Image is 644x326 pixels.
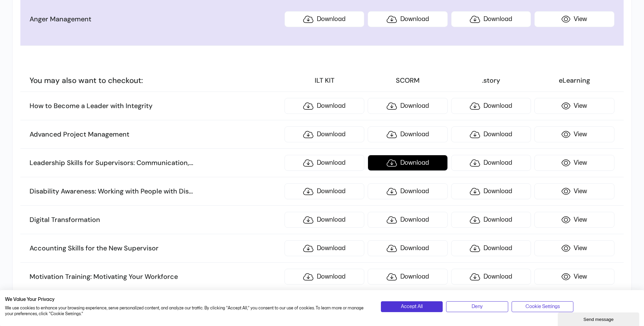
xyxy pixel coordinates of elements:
a: Download [284,269,364,285]
h3: eLearning [534,76,614,85]
h3: Digital Transformation [30,216,281,224]
a: Download [368,126,447,142]
span: Cookie Settings [526,303,560,310]
a: Download [284,212,364,228]
h3: Anger Management [30,15,281,24]
a: Download [368,183,447,199]
a: Download [284,183,364,199]
a: View [534,183,614,199]
h3: .story [451,76,531,85]
a: Download [451,126,531,142]
span: ... [189,187,193,196]
span: Accept All [401,303,423,310]
a: Download [368,155,447,171]
a: Download [368,240,447,256]
a: View [534,98,614,114]
h3: SCORM [368,76,447,85]
a: View [534,269,614,285]
a: Download [284,98,364,114]
a: Download [368,11,447,27]
h3: Disability Awareness: Working with People with Dis [30,187,281,196]
a: View [534,240,614,256]
a: View [534,155,614,171]
h3: Leadership Skills for Supervisors: Communication, [30,159,281,167]
a: Download [451,212,531,228]
span: ... [189,158,193,167]
a: Download [284,11,364,27]
h3: Motivation Training: Motivating Your Workforce [30,272,281,281]
a: View [534,11,614,27]
a: Download [284,240,364,256]
a: View [534,126,614,142]
iframe: chat widget [558,311,641,326]
h2: We Value Your Privacy [5,297,371,303]
a: Download [451,11,531,27]
h3: ILT KIT [284,76,364,85]
h3: Advanced Project Management [30,130,281,139]
button: Deny all cookies [446,301,508,312]
a: Download [368,212,447,228]
span: Deny [472,303,483,310]
a: Download [451,155,531,171]
h3: You may also want to checkout: [30,76,281,85]
a: Download [284,155,364,171]
p: We use cookies to enhance your browsing experience, serve personalized content, and analyze our t... [5,305,371,317]
h3: Accounting Skills for the New Supervisor [30,244,281,253]
button: Accept all cookies [381,301,443,312]
h3: How to Become a Leader with Integrity [30,102,281,110]
a: Download [451,98,531,114]
a: Download [451,183,531,199]
a: View [534,212,614,228]
a: Download [284,126,364,142]
a: Download [451,240,531,256]
a: Download [451,269,531,285]
a: Download [368,98,447,114]
a: Download [368,269,447,285]
button: Adjust cookie preferences [512,301,574,312]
